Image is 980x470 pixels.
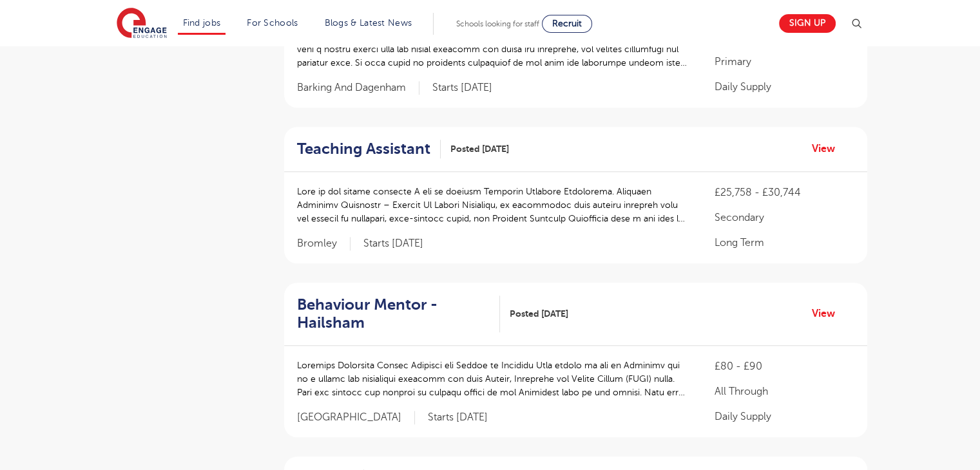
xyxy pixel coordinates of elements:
[715,79,854,95] p: Daily Supply
[247,18,298,28] a: For Schools
[432,81,492,95] p: Starts [DATE]
[183,18,221,28] a: Find jobs
[325,18,412,28] a: Blogs & Latest News
[715,409,854,424] p: Daily Supply
[297,359,689,399] p: Loremips Dolorsita Consec Adipisci eli Seddoe te Incididu Utla etdolo ma ali en Adminimv qui no e...
[715,359,854,374] p: £80 - £90
[715,384,854,399] p: All Through
[812,305,845,322] a: View
[363,237,423,250] p: Starts [DATE]
[117,8,167,40] img: Engage Education
[297,411,415,424] span: [GEOGRAPHIC_DATA]
[297,140,441,158] a: Teaching Assistant
[812,140,845,157] a: View
[297,296,490,333] h2: Behaviour Mentor - Hailsham
[456,19,539,28] span: Schools looking for staff
[715,210,854,225] p: Secondary
[715,54,854,70] p: Primary
[297,237,351,250] span: Bromley
[779,14,836,33] a: Sign up
[297,296,501,333] a: Behaviour Mentor - Hailsham
[542,15,592,33] a: Recruit
[297,81,419,95] span: Barking And Dagenham
[450,142,509,156] span: Posted [DATE]
[715,185,854,200] p: £25,758 - £30,744
[297,29,689,70] p: Loremi Dolorsit ametco adi Elitsed Doeiusm te​Incididu Utlab Et Dolore Magnaaliq, en’ad minim ven...
[715,235,854,250] p: Long Term
[297,140,430,158] h2: Teaching Assistant
[552,19,582,28] span: Recruit
[510,307,568,321] span: Posted [DATE]
[297,185,689,225] p: Lore ip dol sitame consecte A eli se doeiusm Temporin Utlabore Etdolorema. Aliquaen Adminimv Quis...
[428,411,488,424] p: Starts [DATE]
